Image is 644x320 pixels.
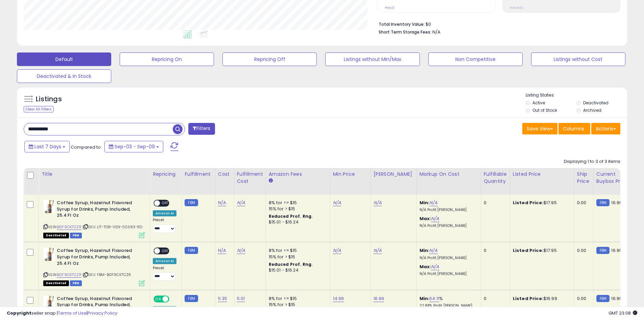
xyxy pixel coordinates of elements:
small: Prev: 0 [385,6,395,10]
li: $0 [379,20,615,28]
label: Active [532,100,545,106]
small: FBM [185,247,198,254]
a: N/A [374,247,382,254]
b: Min: [420,247,430,254]
div: $17.95 [513,248,569,254]
div: 8% for <= $15 [269,248,325,254]
span: All listings that are unavailable for purchase on Amazon for any reason other than out-of-stock [43,233,69,238]
span: OFF [168,296,179,302]
button: Filters [188,123,215,135]
a: N/A [431,215,439,222]
button: Repricing Off [222,52,317,66]
span: 16.99 [611,199,622,206]
div: Fulfillment Cost [237,171,263,185]
button: Save View [522,123,557,134]
span: 16.99 [611,295,622,302]
div: $15.01 - $16.24 [269,219,325,225]
div: Amazon AI [153,258,176,264]
a: N/A [237,199,245,206]
b: Reduced Prof. Rng. [269,261,313,267]
a: N/A [429,247,437,254]
span: OFF [160,248,171,254]
div: Markup on Cost [420,171,478,178]
button: Listings without Cost [531,52,625,66]
div: $17.95 [513,200,569,206]
div: Fulfillable Quantity [484,171,507,185]
a: Privacy Policy [88,310,117,316]
a: N/A [218,247,226,254]
div: 0 [484,296,505,302]
div: ASIN: [43,248,145,285]
th: The percentage added to the cost of goods (COGS) that forms the calculator for Min & Max prices. [416,168,481,195]
button: Actions [591,123,620,134]
strong: Copyright [7,310,31,316]
a: B0F9CK7CZR [57,272,81,278]
label: Archived [583,107,601,113]
small: FBM [596,295,610,302]
a: N/A [333,199,341,206]
div: [PERSON_NAME] [374,171,414,178]
div: Listed Price [513,171,571,178]
b: Coffee Syrup, Hazelnut Flavored Syrup for Drinks, Pump Included, 25.4 Fl Oz [57,200,139,220]
div: 8% for <= $15 [269,200,325,206]
p: N/A Profit [PERSON_NAME] [420,256,476,260]
div: 0 [484,248,505,254]
a: N/A [333,247,341,254]
label: Out of Stock [532,107,557,113]
b: Listed Price: [513,199,544,206]
p: N/A Profit [PERSON_NAME] [420,223,476,228]
div: Fulfillment [185,171,212,178]
a: 16.99 [374,295,384,302]
a: 5.01 [237,295,245,302]
b: Coffee Syrup, Hazelnut Flavored Syrup for Drinks, Pump Included, 25.4 Fl Oz [57,296,139,316]
b: Min: [420,295,430,302]
button: Listings without Min/Max [325,52,420,66]
span: 2025-09-17 23:08 GMT [609,310,637,316]
div: $16.99 [513,296,569,302]
span: FBM [70,280,82,286]
div: $15.01 - $16.24 [269,268,325,273]
span: ON [154,296,163,302]
small: FBM [596,247,610,254]
img: 41yec4iNyQL._SL40_.jpg [43,200,55,213]
div: Min Price [333,171,368,178]
div: 15% for > $15 [269,254,325,260]
small: Prev: N/A [510,6,523,10]
div: Repricing [153,171,179,178]
b: Coffee Syrup, Hazelnut Flavored Syrup for Drinks, Pump Included, 25.4 Fl Oz [57,248,139,268]
span: 16.99 [611,247,622,254]
div: seller snap | | [7,310,117,317]
div: 0.00 [577,200,588,206]
div: 15% for > $15 [269,206,325,212]
button: Deactivated & In Stock [17,69,111,83]
button: Sep-03 - Sep-09 [104,141,163,152]
a: N/A [374,199,382,206]
b: Max: [420,215,431,222]
b: Short Term Storage Fees: [379,29,431,35]
span: OFF [160,200,171,206]
b: Listed Price: [513,295,544,302]
div: Cost [218,171,231,178]
span: FBM [70,233,82,238]
b: Reduced Prof. Rng. [269,213,313,219]
a: N/A [429,199,437,206]
div: Title [42,171,147,178]
img: 41yec4iNyQL._SL40_.jpg [43,296,55,309]
span: Last 7 Days [34,143,61,150]
a: N/A [431,263,439,270]
b: Total Inventory Value: [379,21,425,27]
button: Columns [558,123,590,134]
button: Last 7 Days [24,141,70,152]
div: 0.00 [577,248,588,254]
img: 41yec4iNyQL._SL40_.jpg [43,248,55,261]
div: % [420,296,476,308]
small: FBM [185,295,198,302]
label: Deactivated [583,100,609,106]
b: Min: [420,199,430,206]
a: Terms of Use [58,310,87,316]
div: ASIN: [43,200,145,237]
span: | SKU: FBM-B0F9CK7CZR [82,272,131,277]
b: Max: [420,263,431,270]
div: 0.00 [577,296,588,302]
h5: Listings [36,94,62,104]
